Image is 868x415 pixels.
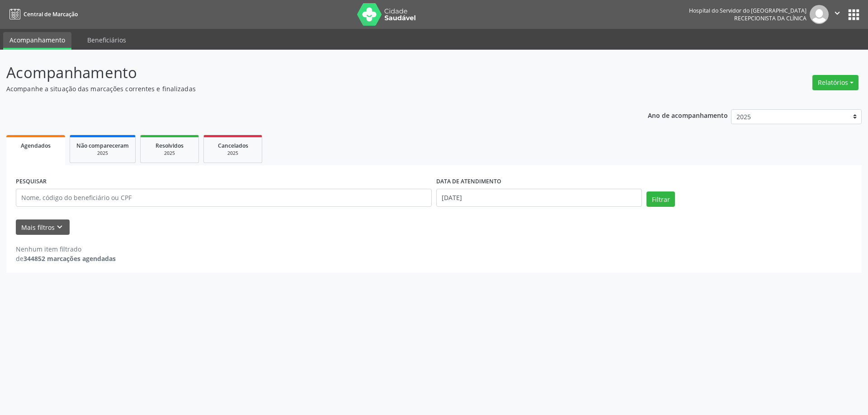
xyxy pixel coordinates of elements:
[812,75,859,90] button: Relatórios
[3,32,71,50] a: Acompanhamento
[16,219,70,235] button: Mais filtroskeyboard_arrow_down
[734,14,807,22] span: Recepcionista da clínica
[210,150,255,157] div: 2025
[76,150,129,157] div: 2025
[648,109,728,121] p: Ano de acompanhamento
[218,142,248,149] span: Cancelados
[436,189,642,207] input: Selecione um intervalo
[55,222,65,232] i: keyboard_arrow_down
[76,142,129,149] span: Não compareceram
[156,142,184,149] span: Resolvidos
[147,150,192,157] div: 2025
[24,10,78,18] span: Central de Marcação
[6,7,78,22] a: Central de Marcação
[810,5,829,24] img: img
[16,244,116,254] div: Nenhum item filtrado
[16,175,47,189] label: PESQUISAR
[689,7,807,14] div: Hospital do Servidor do [GEOGRAPHIC_DATA]
[436,175,501,189] label: DATA DE ATENDIMENTO
[829,5,846,24] button: 
[846,7,862,23] button: apps
[21,142,51,149] span: Agendados
[646,191,675,207] button: Filtrar
[832,8,842,18] i: 
[16,189,432,207] input: Nome, código do beneficiário ou CPF
[6,61,605,84] p: Acompanhamento
[6,84,605,93] p: Acompanhe a situação das marcações correntes e finalizadas
[24,254,116,263] strong: 344852 marcações agendadas
[16,254,116,263] div: de
[81,32,132,48] a: Beneficiários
